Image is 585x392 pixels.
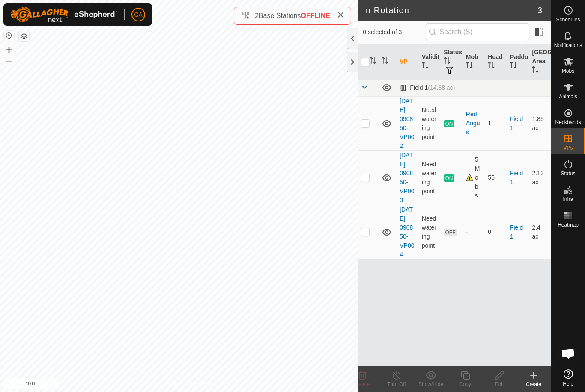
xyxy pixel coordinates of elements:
[301,12,330,19] span: OFFLINE
[516,380,551,388] div: Create
[466,227,481,236] div: -
[555,341,581,366] div: Open chat
[484,150,507,205] td: 55
[187,381,212,389] a: Contact Us
[10,7,117,22] img: Gallagher Logo
[400,152,414,203] a: [DATE] 090850-VP003
[558,222,579,227] span: Heatmap
[422,63,429,70] p-sorticon: Activate to sort
[510,63,517,70] p-sorticon: Activate to sort
[379,380,414,388] div: Turn Off
[507,44,529,80] th: Paddock
[444,229,457,236] span: OFF
[563,145,573,150] span: VPs
[559,94,577,99] span: Animals
[555,120,581,125] span: Neckbands
[510,115,523,131] a: Field 1
[561,171,575,176] span: Status
[426,23,529,41] input: Search (S)
[528,205,551,259] td: 2.4 ac
[488,63,495,70] p-sorticon: Activate to sort
[556,17,580,22] span: Schedules
[466,63,473,70] p-sorticon: Activate to sort
[4,45,14,55] button: +
[510,224,523,240] a: Field 1
[537,4,542,17] span: 3
[145,381,177,389] a: Privacy Policy
[4,56,14,66] button: –
[400,206,414,258] a: [DATE] 090850-VP004
[551,366,585,390] a: Help
[400,84,455,91] div: Field 1
[528,96,551,150] td: 1.85 ac
[382,58,388,65] p-sorticon: Activate to sort
[259,12,301,19] span: Base Stations
[363,5,537,15] h2: In Rotation
[396,44,418,80] th: VP
[414,380,448,388] div: Show/Hide
[418,150,441,205] td: Need watering point
[510,170,523,186] a: Field 1
[440,44,463,80] th: Status
[444,174,454,182] span: ON
[418,44,441,80] th: Validity
[428,84,455,91] span: (14.88 ac)
[418,96,441,150] td: Need watering point
[532,67,539,74] p-sorticon: Activate to sort
[400,97,414,149] a: [DATE] 090850-VP002
[255,12,259,19] span: 2
[563,381,573,386] span: Help
[363,28,425,37] span: 0 selected of 3
[484,96,507,150] td: 1
[134,10,142,19] span: CA
[554,43,582,48] span: Notifications
[528,150,551,205] td: 2.13 ac
[444,58,451,65] p-sorticon: Activate to sort
[4,31,14,41] button: Reset Map
[355,381,370,387] span: Delete
[370,58,376,65] p-sorticon: Activate to sort
[466,155,481,200] div: 5 Mobs
[562,68,574,74] span: Mobs
[19,31,29,41] button: Map Layers
[444,120,454,127] span: ON
[482,380,516,388] div: Edit
[528,44,551,80] th: [GEOGRAPHIC_DATA] Area
[466,110,481,137] div: Red Angus
[484,205,507,259] td: 0
[463,44,485,80] th: Mob
[563,197,573,202] span: Infra
[484,44,507,80] th: Head
[418,205,441,259] td: Need watering point
[448,380,482,388] div: Copy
